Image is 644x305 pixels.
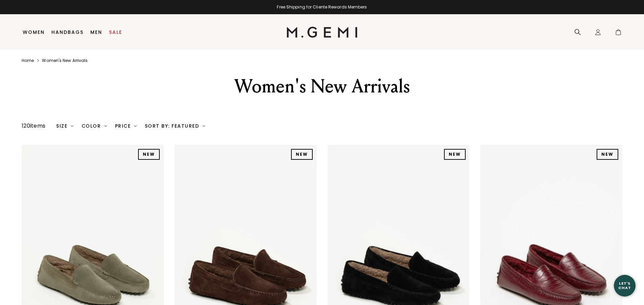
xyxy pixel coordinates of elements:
[56,123,73,129] div: Size
[202,125,205,127] img: chevron-down.svg
[287,27,357,38] img: M.Gemi
[42,58,88,63] a: Women's new arrivals
[104,125,107,127] img: chevron-down.svg
[205,74,440,99] div: Women's New Arrivals
[134,125,137,127] img: chevron-down.svg
[614,281,636,290] div: Let's Chat
[22,58,34,63] a: Home
[145,123,205,129] div: Sort By: Featured
[82,123,107,129] div: Color
[51,29,84,35] a: Handbags
[22,122,45,130] div: 120 items
[444,149,466,160] div: NEW
[115,123,137,129] div: Price
[90,29,102,35] a: Men
[109,29,122,35] a: Sale
[23,29,45,35] a: Women
[291,149,313,160] div: NEW
[138,149,160,160] div: NEW
[597,149,618,160] div: NEW
[71,125,73,127] img: chevron-down.svg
